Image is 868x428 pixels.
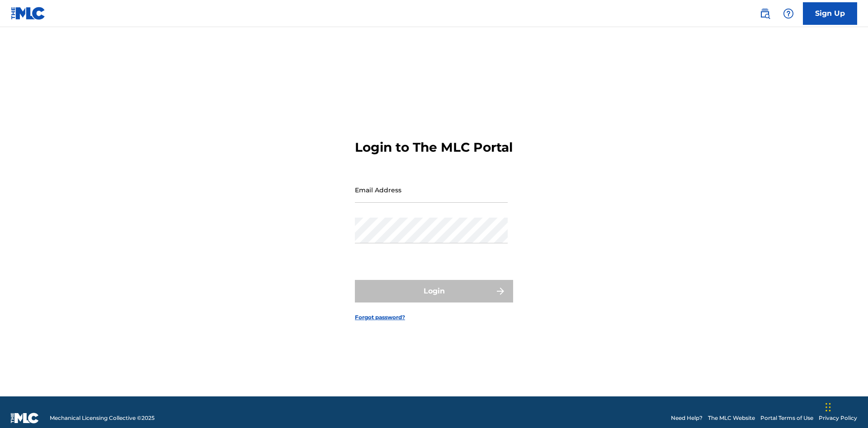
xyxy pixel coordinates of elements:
span: Mechanical Licensing Collective © 2025 [50,414,155,422]
img: MLC Logo [11,7,46,20]
a: Forgot password? [355,313,405,321]
iframe: Chat Widget [823,385,868,428]
div: Help [779,5,797,23]
a: Sign Up [803,2,857,25]
a: Need Help? [671,414,703,422]
img: search [759,8,770,19]
a: Public Search [756,5,774,23]
a: Portal Terms of Use [760,414,813,422]
img: logo [11,413,39,423]
a: Privacy Policy [819,414,857,422]
div: Drag [826,394,831,421]
img: help [783,8,794,19]
h3: Login to The MLC Portal [355,140,513,155]
a: The MLC Website [708,414,755,422]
